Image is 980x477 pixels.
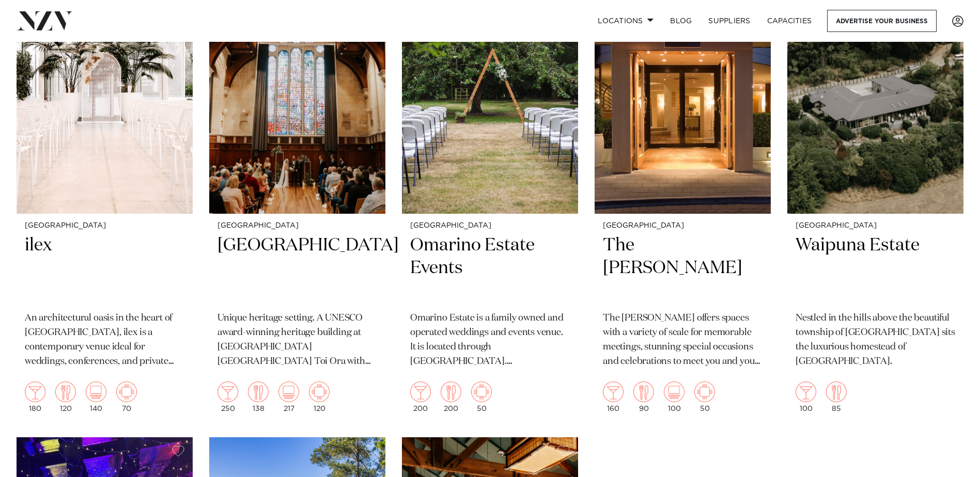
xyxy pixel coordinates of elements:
[410,234,570,304] h2: Omarino Estate Events
[278,381,299,402] img: theatre.png
[796,381,816,402] img: cocktail.png
[589,10,662,32] a: Locations
[116,381,137,412] div: 70
[217,311,377,369] p: Unique heritage setting. A UNESCO award-winning heritage building at [GEOGRAPHIC_DATA] [GEOGRAPHI...
[471,381,492,402] img: meeting.png
[796,234,955,304] h2: Waipuna Estate
[694,381,715,412] div: 50
[633,381,654,412] div: 90
[664,381,685,402] img: theatre.png
[603,381,624,412] div: 160
[603,222,763,230] small: [GEOGRAPHIC_DATA]
[217,381,238,412] div: 250
[441,381,461,412] div: 200
[25,234,184,304] h2: ilex
[25,311,184,369] p: An architectural oasis in the heart of [GEOGRAPHIC_DATA], ilex is a contemporary venue ideal for ...
[603,234,763,304] h2: The [PERSON_NAME]
[248,381,269,412] div: 138
[25,381,45,412] div: 180
[441,381,461,402] img: dining.png
[410,381,431,412] div: 200
[603,311,763,369] p: The [PERSON_NAME] offers spaces with a variety of scale for memorable meetings, stunning special ...
[603,381,624,402] img: cocktail.png
[55,381,76,412] div: 120
[55,381,76,402] img: dining.png
[664,381,685,412] div: 100
[248,381,269,402] img: dining.png
[217,234,377,304] h2: [GEOGRAPHIC_DATA]
[410,381,431,402] img: cocktail.png
[278,381,299,412] div: 217
[217,381,238,402] img: cocktail.png
[633,381,654,402] img: dining.png
[796,381,816,412] div: 100
[17,11,73,30] img: nzv-logo.png
[796,311,955,369] p: Nestled in the hills above the beautiful township of [GEOGRAPHIC_DATA] sits the luxurious homeste...
[309,381,330,402] img: meeting.png
[662,10,700,32] a: BLOG
[25,381,45,402] img: cocktail.png
[826,381,847,402] img: dining.png
[86,381,106,402] img: theatre.png
[86,381,106,412] div: 140
[410,222,570,230] small: [GEOGRAPHIC_DATA]
[759,10,820,32] a: Capacities
[694,381,715,402] img: meeting.png
[700,10,758,32] a: SUPPLIERS
[826,381,847,412] div: 85
[116,381,137,402] img: meeting.png
[309,381,330,412] div: 120
[217,222,377,230] small: [GEOGRAPHIC_DATA]
[827,10,937,32] a: Advertise your business
[25,222,184,230] small: [GEOGRAPHIC_DATA]
[410,311,570,369] p: Omarino Estate is a family owned and operated weddings and events venue. It is located through [G...
[796,222,955,230] small: [GEOGRAPHIC_DATA]
[471,381,492,412] div: 50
